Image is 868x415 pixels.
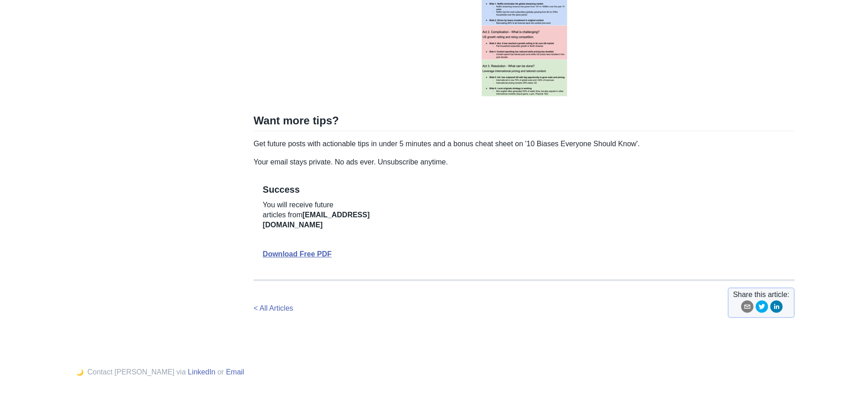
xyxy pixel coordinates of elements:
[263,200,427,230] p: You will receive future articles from
[263,211,370,229] strong: [EMAIL_ADDRESS][DOMAIN_NAME]
[755,300,768,316] button: twitter
[254,114,795,131] h2: Want more tips?
[73,369,87,376] button: 🌙
[263,250,332,258] a: Download Free PDF
[254,157,795,168] p: Your email stays private. No ads ever. Unsubscribe anytime.
[87,368,186,376] span: Contact [PERSON_NAME] via
[254,304,293,312] a: < All Articles
[263,184,427,195] h4: Success
[226,368,244,376] a: Email
[770,300,783,316] button: linkedin
[741,300,754,316] button: email
[188,368,216,376] a: LinkedIn
[254,138,795,149] p: Get future posts with actionable tips in under 5 minutes and a bonus cheat sheet on '10 Biases Ev...
[733,289,790,300] span: Share this article:
[217,368,224,376] span: or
